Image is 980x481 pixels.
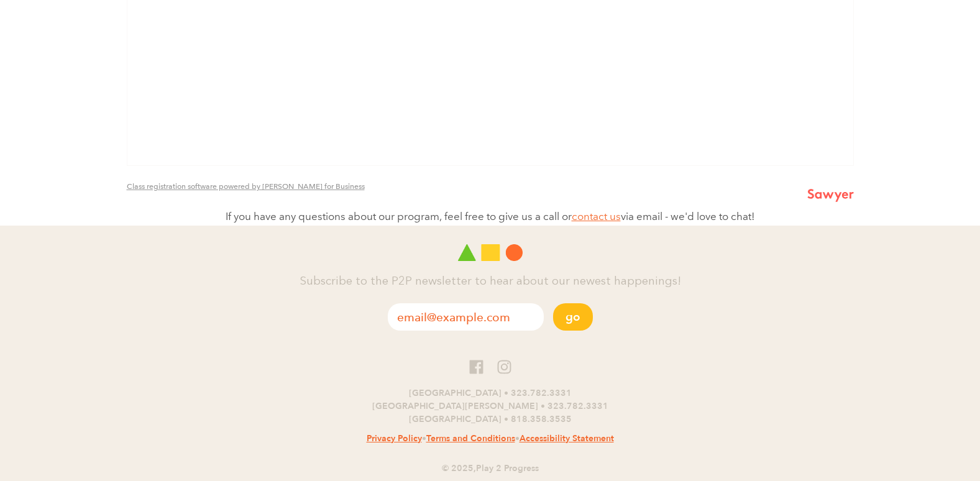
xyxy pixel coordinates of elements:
[124,273,857,291] h4: Subscribe to the P2P newsletter to hear about our newest happenings!
[520,433,614,444] a: Accessibility Statement
[388,303,544,331] input: email@example.com
[476,462,539,474] a: Play 2 Progress
[553,303,593,331] button: Go
[458,244,523,261] img: Play 2 Progress logo
[426,433,515,444] a: Terms and Conditions
[367,433,422,444] a: Privacy Policy
[807,189,854,202] img: Class Registration Software Powered By Sawyer for Business
[127,171,490,202] a: Class registration software powered by [PERSON_NAME] for Business
[572,210,621,223] a: contact us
